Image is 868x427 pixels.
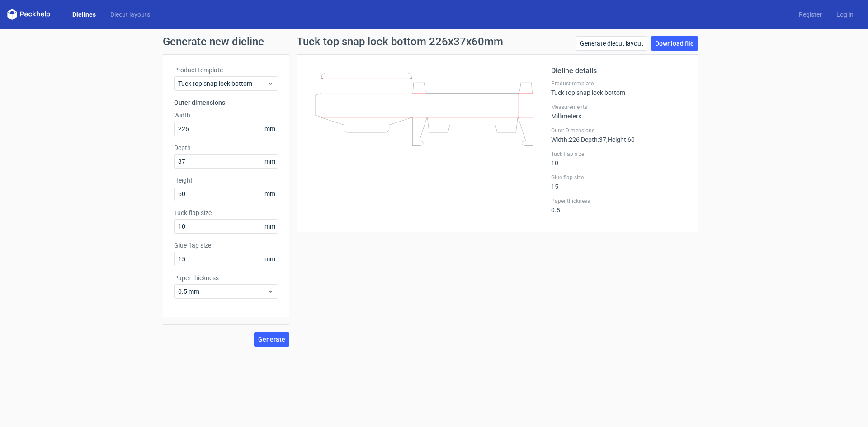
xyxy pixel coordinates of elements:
span: Width : 226 [551,136,580,143]
label: Depth [174,143,278,152]
label: Height [174,176,278,185]
label: Glue flap size [174,241,278,250]
span: mm [262,155,278,168]
a: Register [792,10,829,19]
span: 0.5 mm [178,287,267,296]
span: mm [262,220,278,233]
a: Generate diecut layout [576,36,647,51]
div: 0.5 [551,197,687,214]
label: Paper thickness [174,273,278,282]
span: Generate [258,336,285,343]
a: Diecut layouts [103,10,157,19]
label: Outer Dimensions [551,127,687,134]
h3: Outer dimensions [174,98,278,107]
h2: Dieline details [551,66,687,76]
label: Measurements [551,103,687,111]
button: Generate [254,332,289,347]
span: Tuck top snap lock bottom [178,79,267,88]
div: 15 [551,174,687,190]
h1: Tuck top snap lock bottom 226x37x60mm [297,36,503,47]
label: Paper thickness [551,197,687,205]
span: , Depth : 37 [580,136,606,143]
a: Dielines [65,10,103,19]
div: 10 [551,150,687,167]
div: Millimeters [551,103,687,120]
span: mm [262,187,278,201]
label: Tuck flap size [551,150,687,158]
label: Tuck flap size [174,208,278,217]
a: Log in [829,10,861,19]
span: mm [262,252,278,266]
label: Product template [551,80,687,87]
label: Width [174,111,278,120]
h1: Generate new dieline [163,36,705,47]
span: , Height : 60 [606,136,635,143]
label: Glue flap size [551,174,687,181]
a: Download file [651,36,698,51]
div: Tuck top snap lock bottom [551,80,687,96]
span: mm [262,122,278,136]
label: Product template [174,66,278,75]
